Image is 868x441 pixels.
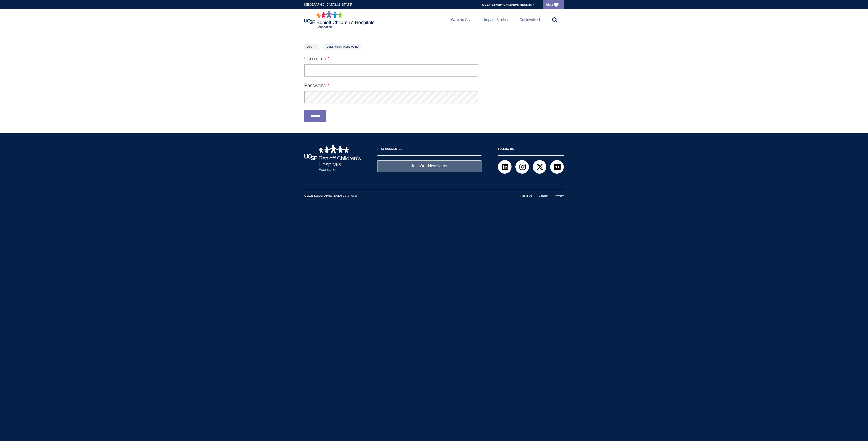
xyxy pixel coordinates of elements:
[304,10,375,28] img: Logo for UCSF Benioff Children's Hospitals Foundation
[304,56,330,61] label: Username
[516,9,543,30] a: Get Involved
[521,195,532,197] a: About Us
[555,195,564,197] a: Privacy
[482,3,534,7] a: UCSF Benioff Children's Hospitals
[304,44,319,50] a: Log in
[377,145,481,156] h2: Stay Connected
[323,44,361,50] a: Reset your password
[304,83,329,88] label: Password
[481,9,511,30] a: Impact Stories
[304,195,357,197] small: © 2025 [GEOGRAPHIC_DATA][US_STATE]
[543,0,564,9] a: Give
[377,160,481,172] a: Join Our Newsletter
[304,3,352,6] a: [GEOGRAPHIC_DATA][US_STATE]
[304,145,361,171] img: UCSF Benioff Children's Hospitals
[498,145,564,156] h2: Follow Us
[447,9,476,30] a: Ways to Give
[539,195,548,197] a: Contact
